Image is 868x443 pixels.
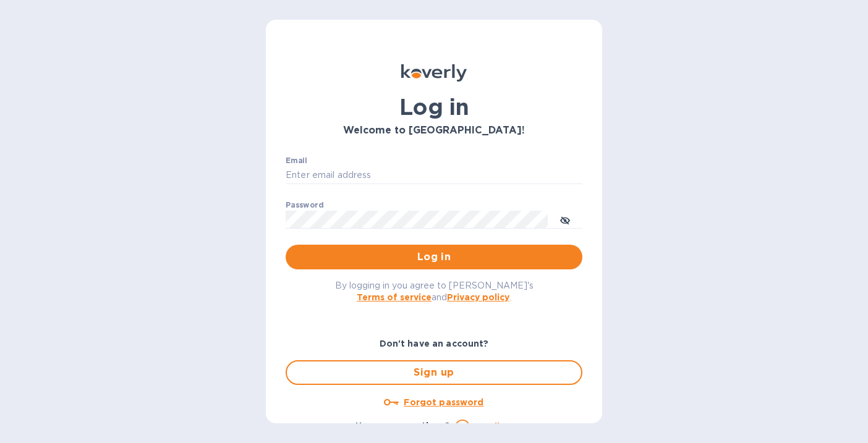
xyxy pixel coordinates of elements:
img: Koverly [401,64,467,82]
a: Email us [475,421,513,431]
span: Sign up [297,365,571,380]
input: Enter email address [286,166,582,185]
label: Email [286,157,307,164]
a: Privacy policy [447,292,509,302]
span: By logging in you agree to [PERSON_NAME]'s and . [335,281,534,302]
h1: Log in [286,94,582,120]
label: Password [286,201,323,209]
span: Log in [296,250,572,264]
h3: Welcome to [GEOGRAPHIC_DATA]! [286,125,582,137]
b: Don't have an account? [380,339,489,348]
button: Sign up [286,360,582,385]
button: Log in [286,245,582,269]
u: Forgot password [404,397,483,407]
a: Terms of service [357,292,432,302]
b: Have any questions? [355,421,450,431]
button: toggle password visibility [553,207,577,232]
